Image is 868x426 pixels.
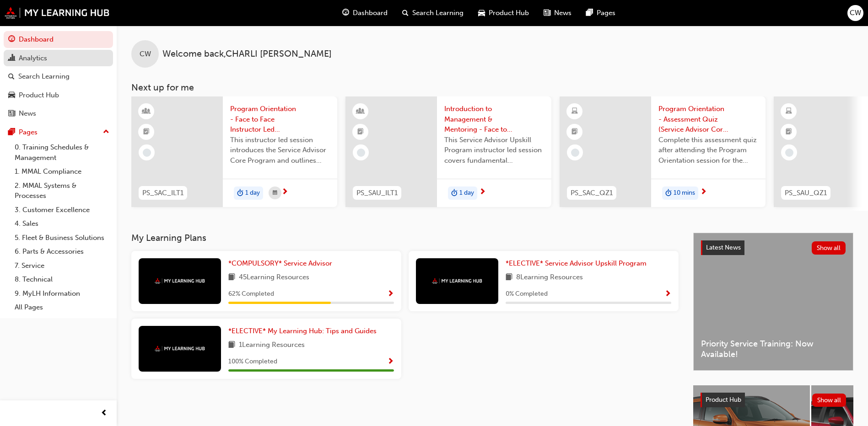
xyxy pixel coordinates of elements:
span: book-icon [228,340,235,351]
a: 9. MyLH Information [11,287,113,301]
a: Dashboard [4,31,113,48]
a: *ELECTIVE* My Learning Hub: Tips and Guides [228,326,380,336]
div: News [19,108,36,119]
span: book-icon [228,272,235,283]
div: Analytics [19,53,47,64]
span: *ELECTIVE* Service Advisor Upskill Program [506,259,647,267]
span: 10 mins [674,188,695,198]
span: prev-icon [101,408,108,419]
span: Welcome back , CHARLI [PERSON_NAME] [162,49,332,59]
span: up-icon [103,126,109,138]
span: booktick-icon [786,126,792,138]
img: mmal [5,7,110,19]
span: learningResourceType_INSTRUCTOR_LED-icon [357,106,364,117]
a: car-iconProduct Hub [471,4,536,22]
span: learningResourceType_ELEARNING-icon [571,106,578,117]
div: Search Learning [18,71,70,82]
a: news-iconNews [536,4,579,22]
img: mmal [432,278,482,284]
span: next-icon [479,188,486,197]
span: chart-icon [8,54,15,63]
span: 1 day [245,188,260,198]
span: learningRecordVerb_NONE-icon [571,149,579,157]
span: Dashboard [353,8,388,18]
span: This Service Advisor Upskill Program instructor led session covers fundamental management styles ... [444,135,544,166]
button: Show all [812,394,846,407]
span: Search Learning [412,8,464,18]
button: Pages [4,124,113,141]
span: book-icon [506,272,512,283]
span: pages-icon [8,128,15,137]
span: booktick-icon [571,126,578,138]
span: PS_SAU_QZ1 [785,188,827,198]
a: Latest NewsShow allPriority Service Training: Now Available! [693,233,853,371]
div: Pages [19,127,38,138]
span: next-icon [281,188,288,197]
span: Product Hub [489,8,529,18]
span: PS_SAU_ILT1 [356,188,398,198]
span: guage-icon [8,36,15,44]
button: Show Progress [387,356,394,367]
a: guage-iconDashboard [335,4,395,22]
span: This instructor led session introduces the Service Advisor Core Program and outlines what you can... [230,135,330,166]
button: Show all [812,241,846,255]
h3: My Learning Plans [131,233,679,243]
span: PS_SAC_ILT1 [142,188,183,198]
span: CW [850,8,861,18]
span: duration-icon [237,187,243,199]
span: Product Hub [706,396,741,404]
span: 62 % Completed [228,289,274,299]
span: next-icon [700,188,707,197]
span: duration-icon [451,187,458,199]
span: learningRecordVerb_NONE-icon [357,149,365,157]
span: guage-icon [342,7,349,19]
span: pages-icon [586,7,593,19]
span: *ELECTIVE* My Learning Hub: Tips and Guides [228,327,377,335]
a: Product Hub [4,87,113,104]
span: calendar-icon [273,187,277,199]
span: Program Orientation - Assessment Quiz (Service Advisor Core Program) [658,104,758,135]
span: PS_SAC_QZ1 [571,188,613,198]
a: Product HubShow all [701,393,846,407]
span: car-icon [8,91,15,100]
span: Show Progress [387,290,394,298]
span: 100 % Completed [228,357,277,367]
button: DashboardAnalyticsSearch LearningProduct HubNews [4,29,113,124]
span: Introduction to Management & Mentoring - Face to Face Instructor Led Training (Service Advisor Up... [444,104,544,135]
button: Show Progress [664,288,671,300]
span: Latest News [706,244,741,251]
span: news-icon [8,110,15,118]
a: search-iconSearch Learning [395,4,471,22]
span: Show Progress [387,358,394,366]
a: 8. Technical [11,272,113,287]
a: News [4,105,113,122]
button: Show Progress [387,288,394,300]
span: News [554,8,571,18]
span: 45 Learning Resources [239,272,309,283]
a: All Pages [11,300,113,314]
a: 4. Sales [11,217,113,231]
span: car-icon [478,7,485,19]
span: 1 day [459,188,474,198]
a: pages-iconPages [579,4,623,22]
span: booktick-icon [357,126,364,138]
span: Complete this assessment quiz after attending the Program Orientation session for the Service Adv... [658,135,758,166]
a: 7. Service [11,259,113,273]
div: Product Hub [19,90,59,101]
span: 0 % Completed [506,289,548,299]
span: learningResourceType_ELEARNING-icon [786,106,792,117]
span: Pages [597,8,615,18]
span: *COMPULSORY* Service Advisor [228,259,332,267]
span: search-icon [402,7,409,19]
a: Analytics [4,50,113,67]
span: CW [140,49,151,59]
a: *ELECTIVE* Service Advisor Upskill Program [506,258,650,269]
a: PS_SAC_QZ1Program Orientation - Assessment Quiz (Service Advisor Core Program)Complete this asses... [560,96,766,207]
span: 1 Learning Resources [239,340,305,351]
a: 1. MMAL Compliance [11,165,113,179]
span: learningRecordVerb_NONE-icon [143,149,151,157]
a: 5. Fleet & Business Solutions [11,231,113,245]
span: 8 Learning Resources [516,272,583,283]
